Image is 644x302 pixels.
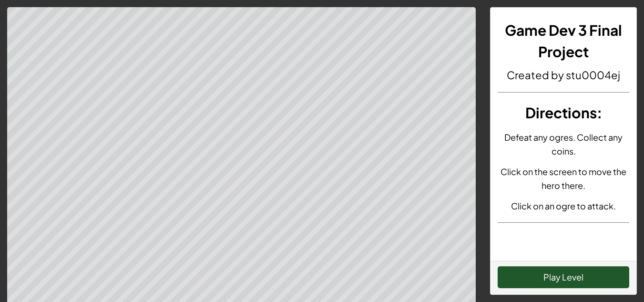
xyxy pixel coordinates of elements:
span: Directions [525,104,597,122]
button: Play Level [498,266,629,288]
p: Click on an ogre to attack. [498,199,629,213]
h4: Created by stu0004ej [498,67,629,83]
p: Defeat any ogres. Collect any coins. [498,130,629,158]
p: Click on the screen to move the hero there. [498,165,629,192]
h3: Game Dev 3 Final Project [498,20,629,62]
h3: : [498,102,629,124]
